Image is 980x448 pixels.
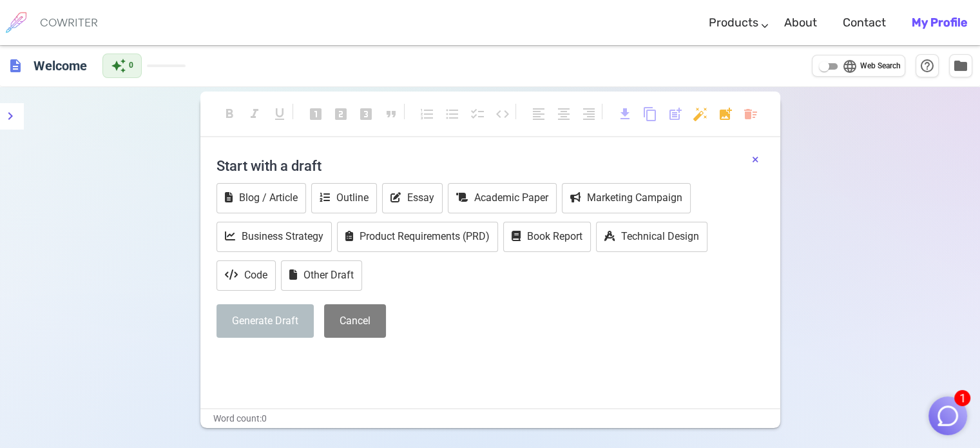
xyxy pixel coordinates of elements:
a: Contact [843,4,886,42]
button: Cancel [324,304,386,338]
button: Manage Documents [949,54,972,77]
a: Products [709,4,758,42]
span: delete_sweep [743,106,758,122]
button: Technical Design [596,222,707,252]
span: looks_one [308,106,323,122]
span: Web Search [860,60,901,73]
button: Help & Shortcuts [916,54,939,77]
div: Word count: 0 [200,409,780,428]
span: auto_fix_high [693,106,708,122]
span: download [617,106,633,122]
span: format_underlined [272,106,287,122]
span: post_add [668,106,683,122]
span: checklist [470,106,485,122]
button: Essay [382,183,443,213]
button: Product Requirements (PRD) [337,222,498,252]
img: Close chat [936,404,960,428]
span: format_list_bulleted [445,106,460,122]
span: folder [953,58,968,73]
span: code [495,106,510,122]
span: content_copy [642,106,658,122]
a: My Profile [912,4,967,42]
h6: Click to edit title [28,53,92,79]
button: Code [216,260,276,291]
span: looks_two [333,106,349,122]
h6: COWRITER [40,17,98,28]
button: Book Report [503,222,591,252]
span: add_photo_alternate [718,106,733,122]
span: format_bold [222,106,237,122]
span: help_outline [919,58,935,73]
span: description [8,58,23,73]
span: looks_3 [358,106,374,122]
span: language [842,59,858,74]
b: My Profile [912,15,967,30]
span: format_align_left [531,106,546,122]
span: 0 [129,59,133,72]
span: format_quote [383,106,399,122]
h4: Start with a draft [216,150,764,181]
button: Other Draft [281,260,362,291]
span: auto_awesome [111,58,126,73]
button: Business Strategy [216,222,332,252]
button: Academic Paper [448,183,557,213]
button: Generate Draft [216,304,314,338]
button: × [752,150,759,169]
span: format_list_numbered [419,106,435,122]
span: format_align_right [581,106,597,122]
button: Outline [311,183,377,213]
button: Marketing Campaign [562,183,691,213]
span: format_italic [247,106,262,122]
span: 1 [954,390,970,406]
a: About [784,4,817,42]
button: 1 [928,396,967,435]
button: Blog / Article [216,183,306,213]
span: format_align_center [556,106,572,122]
